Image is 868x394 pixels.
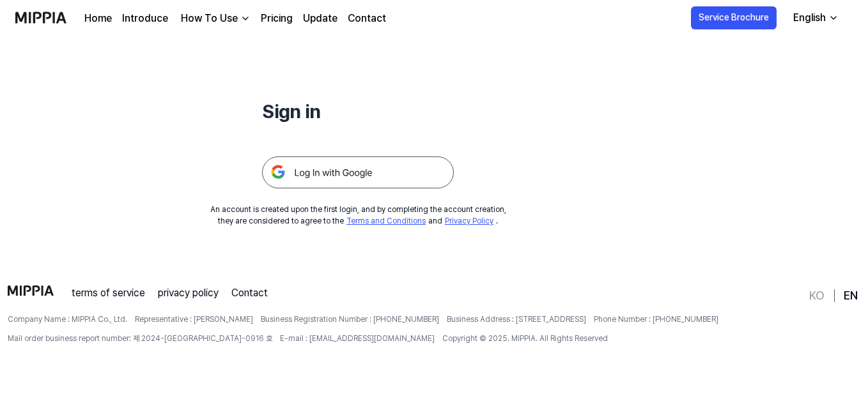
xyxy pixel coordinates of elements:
a: privacy policy [158,285,219,301]
span: Company Name : MIPPIA Co., Ltd. [8,314,127,325]
a: Home [84,11,112,26]
span: Copyright © 2025. MIPPIA. All Rights Reserved [442,333,608,344]
a: EN [844,288,858,303]
span: Mail order business report number: 제 2024-[GEOGRAPHIC_DATA]-0916 호 [8,333,272,344]
a: terms of service [72,285,145,301]
span: E-mail : [EMAIL_ADDRESS][DOMAIN_NAME] [280,333,435,344]
a: Introduce [122,11,168,26]
span: Representative : [PERSON_NAME] [135,314,253,325]
div: An account is created upon the first login, and by completing the account creation, they are cons... [210,204,506,227]
div: How To Use [178,11,240,26]
a: Contact [348,11,386,26]
button: How To Use [178,11,251,26]
img: down [240,13,251,24]
a: Update [303,11,337,26]
button: Service Brochure [691,6,777,29]
img: logo [8,285,54,296]
span: Business Address : [STREET_ADDRESS] [447,314,586,325]
img: 구글 로그인 버튼 [262,156,454,188]
span: Phone Number : [PHONE_NUMBER] [594,314,718,325]
a: Privacy Policy [445,216,493,225]
a: KO [809,288,825,303]
div: English [791,10,828,26]
a: Contact [231,285,268,301]
a: Pricing [261,11,293,26]
button: English [783,5,846,31]
a: Terms and Conditions [346,216,426,225]
span: Business Registration Number : [PHONE_NUMBER] [261,314,439,325]
h1: Sign in [262,97,454,126]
